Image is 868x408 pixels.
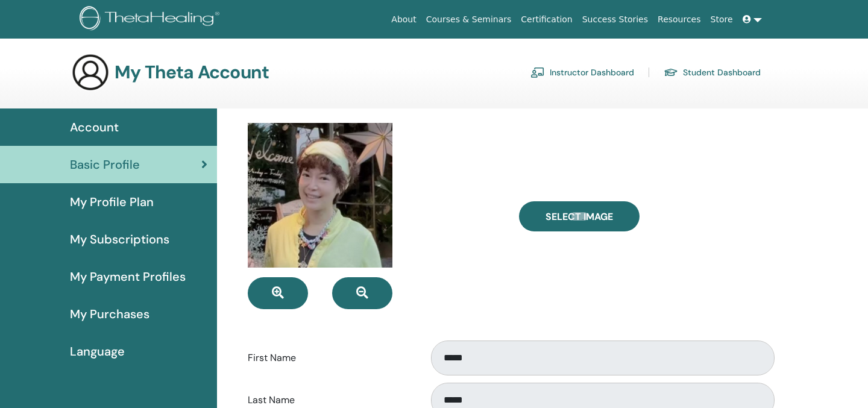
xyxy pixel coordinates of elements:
[577,8,653,31] a: Success Stories
[71,53,110,92] img: generic-user-icon.jpg
[386,8,421,31] a: About
[664,63,761,82] a: Student Dashboard
[530,63,634,82] a: Instructor Dashboard
[70,155,140,174] span: Basic Profile
[80,6,224,33] img: logo.png
[70,342,125,360] span: Language
[664,67,678,78] img: graduation-cap.svg
[70,118,119,136] span: Account
[239,347,420,369] label: First Name
[571,212,587,221] input: Select Image
[546,210,613,223] span: Select Image
[70,230,169,248] span: My Subscriptions
[248,123,392,268] img: default.jpg
[706,8,738,31] a: Store
[70,268,186,286] span: My Payment Profiles
[516,8,577,31] a: Certification
[70,305,149,323] span: My Purchases
[653,8,706,31] a: Resources
[70,193,154,211] span: My Profile Plan
[115,61,269,83] h3: My Theta Account
[421,8,517,31] a: Courses & Seminars
[530,67,545,78] img: chalkboard-teacher.svg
